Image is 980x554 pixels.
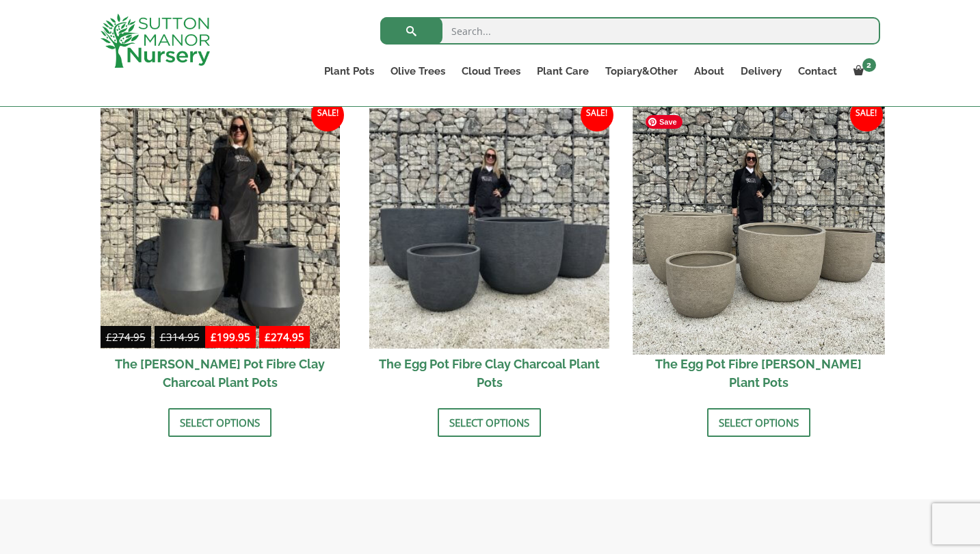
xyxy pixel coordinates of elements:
h2: The Egg Pot Fibre Clay Charcoal Plant Pots [369,349,609,398]
span: Sale! [850,99,883,131]
h2: The Egg Pot Fibre [PERSON_NAME] Plant Pots [639,349,879,398]
bdi: 274.95 [265,330,304,344]
a: Plant Pots [316,62,382,81]
del: - [101,329,205,349]
span: £ [211,330,217,344]
img: The Egg Pot Fibre Clay Charcoal Plant Pots [369,108,609,349]
a: Select options for “The Egg Pot Fibre Clay Champagne Plant Pots” [707,408,810,437]
span: Sale! [581,99,613,131]
a: Sale! £274.95-£314.95 £199.95-£274.95 The [PERSON_NAME] Pot Fibre Clay Charcoal Plant Pots [101,108,341,398]
bdi: 199.95 [211,330,250,344]
img: The Bien Hoa Pot Fibre Clay Charcoal Plant Pots [101,108,341,349]
a: Select options for “The Egg Pot Fibre Clay Charcoal Plant Pots” [438,408,541,437]
a: Contact [790,62,845,81]
a: Delivery [732,62,790,81]
a: Select options for “The Bien Hoa Pot Fibre Clay Charcoal Plant Pots” [168,408,272,437]
a: About [686,62,732,81]
ins: - [205,329,310,349]
span: Sale! [311,99,344,131]
a: Cloud Trees [453,62,529,81]
a: Sale! The Egg Pot Fibre [PERSON_NAME] Plant Pots [639,108,879,398]
img: The Egg Pot Fibre Clay Champagne Plant Pots [633,102,884,354]
span: Save [646,115,683,129]
a: Olive Trees [382,62,453,81]
span: £ [160,330,166,344]
a: Topiary&Other [597,62,686,81]
a: Plant Care [529,62,597,81]
img: logo [101,14,210,68]
input: Search... [380,17,880,45]
span: £ [265,330,271,344]
a: Sale! The Egg Pot Fibre Clay Charcoal Plant Pots [369,108,609,398]
bdi: 274.95 [106,330,146,344]
span: 2 [862,58,876,72]
h2: The [PERSON_NAME] Pot Fibre Clay Charcoal Plant Pots [101,349,341,398]
span: £ [106,330,112,344]
bdi: 314.95 [160,330,200,344]
a: 2 [845,62,880,81]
